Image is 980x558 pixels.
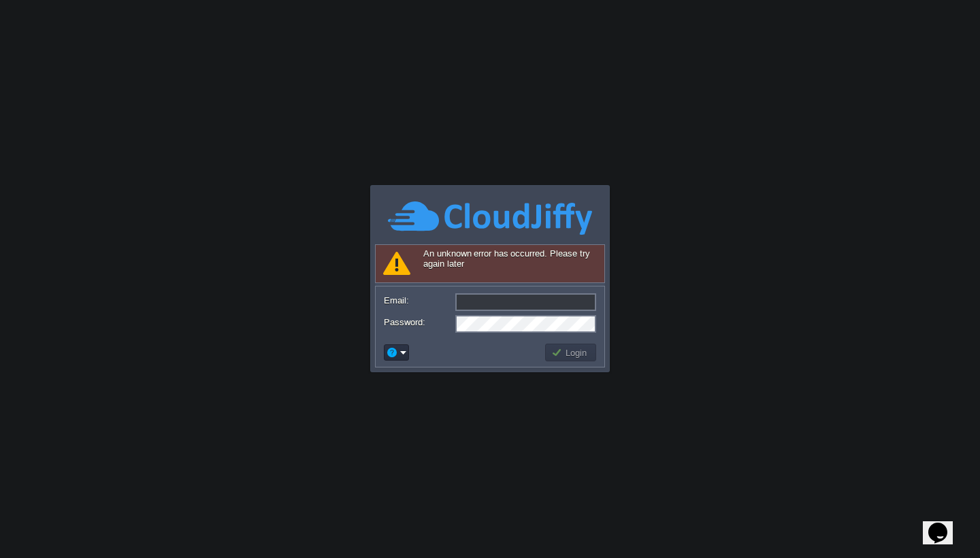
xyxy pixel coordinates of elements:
[923,504,966,544] iframe: chat widget
[375,244,605,283] div: An unknown error has occurred. Please try again later
[551,346,591,359] button: Login
[388,199,592,237] img: CloudJiffy
[384,315,454,329] label: Password:
[384,293,454,308] label: Email:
